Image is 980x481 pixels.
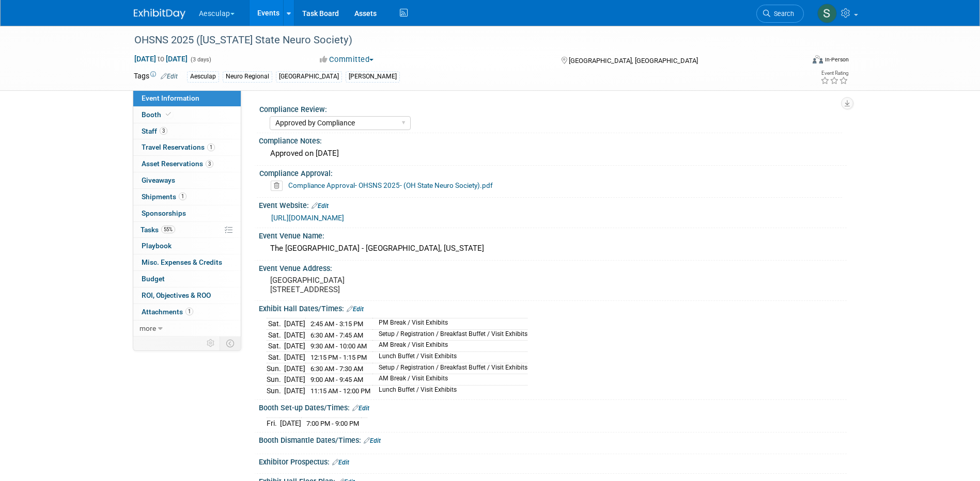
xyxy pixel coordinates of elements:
td: Fri. [267,418,280,428]
a: [URL][DOMAIN_NAME] [271,214,344,222]
span: Staff [142,127,167,135]
div: Neuro Regional [223,71,272,82]
span: Travel Reservations [142,143,215,151]
span: 1 [207,143,215,151]
div: Compliance Review: [259,102,842,115]
div: Booth Set-up Dates/Times: [259,400,847,413]
a: more [133,320,241,336]
div: The [GEOGRAPHIC_DATA] - [GEOGRAPHIC_DATA], [US_STATE] [267,241,839,256]
a: Edit [332,459,349,466]
i: Booth reservation complete [166,111,171,117]
div: Event Rating [820,71,848,76]
span: Shipments [142,193,186,201]
td: [DATE] [284,363,305,374]
td: [DATE] [284,341,305,352]
td: Sun. [267,385,284,396]
a: Sponsorships [133,205,241,221]
span: Budget [142,275,165,283]
span: Playbook [142,242,172,250]
td: [DATE] [284,385,305,396]
td: AM Break / Visit Exhibits [372,374,527,386]
span: [GEOGRAPHIC_DATA], [GEOGRAPHIC_DATA] [569,57,698,65]
a: Booth [133,107,241,123]
a: Edit [312,202,329,210]
div: [GEOGRAPHIC_DATA] [276,71,342,82]
td: Sat. [267,318,284,330]
span: more [139,324,156,332]
a: Search [756,5,804,23]
a: Edit [161,73,178,80]
a: Edit [352,405,369,412]
td: Sun. [267,363,284,374]
div: Compliance Notes: [259,133,847,146]
div: Booth Dismantle Dates/Times: [259,432,847,446]
div: OHSNS 2025 ([US_STATE] State Neuro Society) [131,31,788,50]
td: [DATE] [284,374,305,386]
img: Format-Inperson.png [813,55,823,63]
div: Compliance Approval: [259,166,842,179]
span: 6:30 AM - 7:45 AM [310,331,363,339]
span: Booth [142,110,173,119]
div: Event Website: [259,198,847,211]
td: [DATE] [284,318,305,330]
pre: [GEOGRAPHIC_DATA] [STREET_ADDRESS] [270,276,492,294]
a: Edit [347,306,364,313]
a: Misc. Expenses & Credits [133,254,241,270]
a: Edit [364,437,381,444]
div: Aesculap [187,71,219,82]
span: 7:00 PM - 9:00 PM [306,420,359,427]
div: Event Venue Name: [259,228,847,241]
div: Event Venue Address: [259,261,847,274]
td: Lunch Buffet / Visit Exhibits [372,385,527,396]
td: Toggle Event Tabs [220,336,241,350]
a: Giveaways [133,172,241,188]
span: (3 days) [190,56,211,63]
a: Shipments1 [133,189,241,205]
a: Compliance Approval- OHSNS 2025- (OH State Neuro Society).pdf [288,181,493,189]
span: 2:45 AM - 3:15 PM [310,320,363,328]
span: Sponsorships [142,209,186,217]
span: 9:00 AM - 9:45 AM [310,376,363,383]
span: to [156,55,166,63]
td: [DATE] [284,352,305,363]
span: Giveaways [142,176,175,184]
a: Tasks55% [133,222,241,238]
td: AM Break / Visit Exhibits [372,341,527,352]
div: Exhibitor Prospectus: [259,454,847,468]
span: Tasks [141,226,175,234]
span: Event Information [142,94,199,102]
img: Sara Hurson [817,4,837,23]
div: Exhibit Hall Dates/Times: [259,301,847,314]
span: 11:15 AM - 12:00 PM [310,387,370,395]
td: Lunch Buffet / Visit Exhibits [372,352,527,363]
img: ExhibitDay [134,9,185,19]
a: Asset Reservations3 [133,156,241,172]
td: Setup / Registration / Breakfast Buffet / Visit Exhibits [372,329,527,341]
span: 1 [179,193,186,200]
div: [PERSON_NAME] [346,71,400,82]
a: Staff3 [133,123,241,139]
div: Event Format [743,54,849,69]
span: Misc. Expenses & Credits [142,258,222,266]
span: 1 [185,308,193,315]
a: Playbook [133,238,241,254]
button: Committed [316,54,378,65]
td: Sat. [267,352,284,363]
span: Asset Reservations [142,159,213,168]
td: Tags [134,71,178,83]
div: In-Person [825,56,849,63]
td: Personalize Event Tab Strip [202,336,220,350]
td: PM Break / Visit Exhibits [372,318,527,330]
a: Budget [133,271,241,287]
td: [DATE] [284,329,305,341]
a: Event Information [133,90,241,106]
a: Attachments1 [133,304,241,320]
td: Setup / Registration / Breakfast Buffet / Visit Exhibits [372,363,527,374]
span: 9:30 AM - 10:00 AM [310,342,367,350]
td: Sat. [267,341,284,352]
span: Search [770,10,794,18]
td: [DATE] [280,418,301,428]
td: Sun. [267,374,284,386]
a: Travel Reservations1 [133,139,241,155]
a: Delete attachment? [271,182,287,189]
